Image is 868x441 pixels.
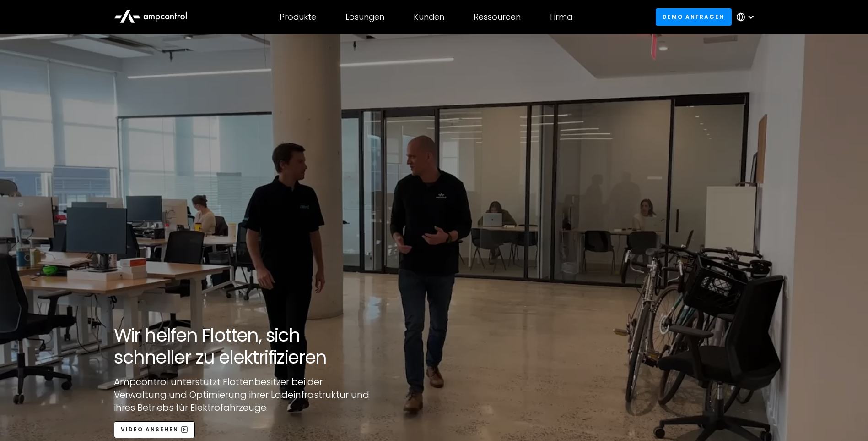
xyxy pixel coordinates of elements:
[280,12,316,22] div: Produkte
[345,12,384,22] div: Lösungen
[474,12,521,22] div: Ressourcen
[550,12,572,22] div: Firma
[414,12,444,22] div: Kunden
[656,8,732,25] a: Demo anfragen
